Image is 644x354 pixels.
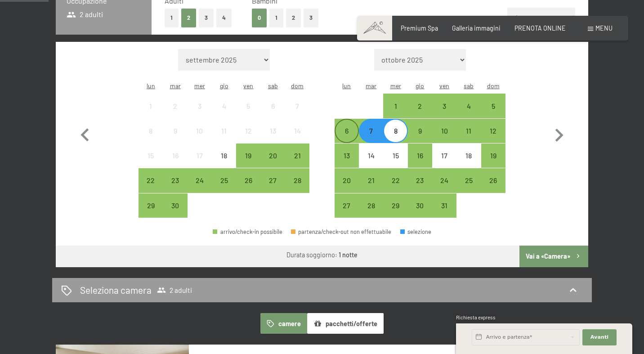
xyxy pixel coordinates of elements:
[291,82,304,90] abbr: domenica
[383,193,407,218] div: arrivo/check-in possibile
[457,103,480,125] div: 4
[481,143,505,168] div: arrivo/check-in possibile
[236,143,260,168] div: Fri Sep 19 2025
[481,119,505,143] div: arrivo/check-in possibile
[170,82,181,90] abbr: martedì
[286,9,301,27] button: 2
[147,82,155,90] abbr: lunedì
[139,168,163,193] div: arrivo/check-in possibile
[384,202,407,224] div: 29
[366,82,376,90] abbr: martedì
[335,143,359,168] div: arrivo/check-in possibile
[236,168,260,193] div: Fri Sep 26 2025
[514,24,566,32] a: PRENOTA ONLINE
[590,334,608,341] span: Avanti
[199,9,214,27] button: 3
[139,103,162,125] div: 1
[384,103,407,125] div: 1
[408,119,432,143] div: Thu Oct 09 2025
[236,94,260,118] div: arrivo/check-in non effettuabile
[80,283,152,296] h2: Seleziona camera
[261,119,285,143] div: arrivo/check-in non effettuabile
[285,143,309,168] div: arrivo/check-in possibile
[236,168,260,193] div: arrivo/check-in possibile
[285,143,309,168] div: Sun Sep 21 2025
[261,168,285,193] div: Sat Sep 27 2025
[482,152,505,175] div: 19
[285,119,309,143] div: Sun Sep 14 2025
[457,177,480,199] div: 25
[286,103,309,125] div: 7
[285,94,309,118] div: arrivo/check-in non effettuabile
[139,127,162,150] div: 8
[285,168,309,193] div: arrivo/check-in possibile
[408,193,432,218] div: Thu Oct 30 2025
[457,152,480,175] div: 18
[261,143,285,168] div: arrivo/check-in possibile
[481,94,505,118] div: Sun Oct 05 2025
[291,229,392,235] div: partenza/check-out non effettuabile
[188,119,212,143] div: arrivo/check-in non effettuabile
[252,9,267,27] button: 0
[188,168,212,193] div: arrivo/check-in possibile
[188,143,212,168] div: Wed Sep 17 2025
[409,127,431,150] div: 9
[481,168,505,193] div: Sun Oct 26 2025
[432,143,456,168] div: arrivo/check-in non effettuabile
[220,82,228,90] abbr: giovedì
[464,82,474,90] abbr: sabato
[188,143,212,168] div: arrivo/check-in non effettuabile
[456,119,481,143] div: Sat Oct 11 2025
[519,246,588,267] button: Vai a «Camera»
[261,94,285,118] div: Sat Sep 06 2025
[409,103,431,125] div: 2
[164,152,186,175] div: 16
[157,286,192,295] span: 2 adulti
[188,119,212,143] div: Wed Sep 10 2025
[452,24,501,32] a: Galleria immagini
[236,94,260,118] div: Fri Sep 05 2025
[262,127,284,150] div: 13
[481,143,505,168] div: Sun Oct 19 2025
[409,177,431,199] div: 23
[359,193,383,218] div: arrivo/check-in possibile
[335,168,359,193] div: arrivo/check-in possibile
[432,119,456,143] div: arrivo/check-in possibile
[390,82,401,90] abbr: mercoledì
[163,168,187,193] div: arrivo/check-in possibile
[261,119,285,143] div: Sat Sep 13 2025
[360,177,382,199] div: 21
[335,193,359,218] div: arrivo/check-in possibile
[433,103,456,125] div: 3
[213,103,235,125] div: 4
[261,143,285,168] div: Sat Sep 20 2025
[236,119,260,143] div: arrivo/check-in non effettuabile
[383,143,407,168] div: arrivo/check-in non effettuabile
[139,152,162,175] div: 15
[237,127,259,150] div: 12
[359,143,383,168] div: arrivo/check-in non effettuabile
[384,152,407,175] div: 15
[262,152,284,175] div: 20
[237,103,259,125] div: 5
[360,127,382,150] div: 7
[582,329,617,345] button: Avanti
[139,177,162,199] div: 22
[164,103,186,125] div: 2
[456,94,481,118] div: Sat Oct 04 2025
[457,127,480,150] div: 11
[409,152,431,175] div: 16
[482,127,505,150] div: 12
[181,9,196,27] button: 2
[269,9,283,27] button: 1
[487,82,500,90] abbr: domenica
[416,82,424,90] abbr: giovedì
[286,152,309,175] div: 21
[139,143,163,168] div: Mon Sep 15 2025
[212,94,236,118] div: arrivo/check-in non effettuabile
[163,94,187,118] div: Tue Sep 02 2025
[433,202,456,224] div: 31
[285,94,309,118] div: Sun Sep 07 2025
[408,168,432,193] div: arrivo/check-in possibile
